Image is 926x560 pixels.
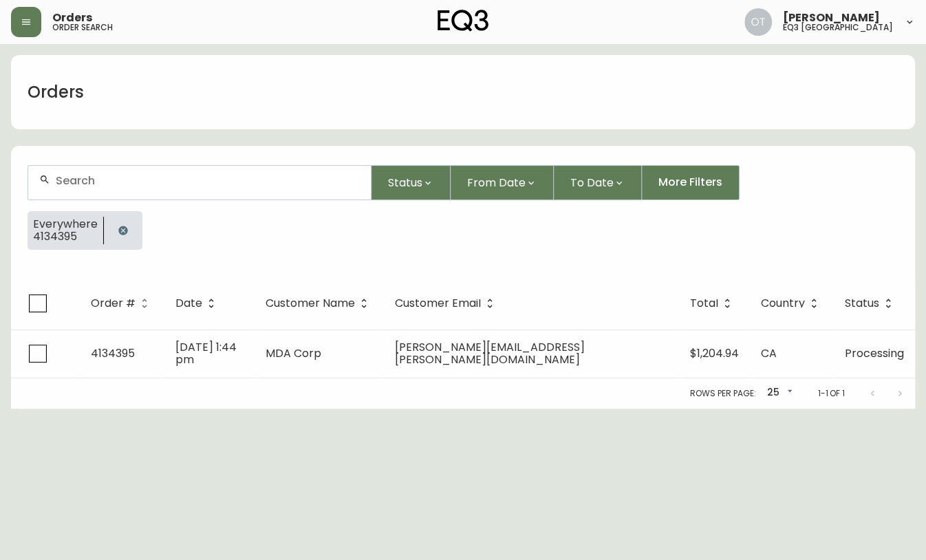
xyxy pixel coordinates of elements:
[175,297,220,310] span: Date
[438,10,488,32] img: logo
[761,299,805,308] span: Country
[845,299,879,308] span: Status
[642,165,740,200] button: More Filters
[52,23,113,32] h5: order search
[91,297,153,310] span: Order #
[783,23,893,32] h5: eq3 [GEOGRAPHIC_DATA]
[175,299,202,308] span: Date
[845,297,897,310] span: Status
[266,345,321,361] span: MDA Corp
[91,345,135,361] span: 4134395
[761,382,795,405] div: 25
[690,299,718,308] span: Total
[658,175,722,190] span: More Filters
[91,299,136,308] span: Order #
[570,174,614,191] span: To Date
[266,299,355,308] span: Customer Name
[690,345,739,361] span: $1,204.94
[845,345,904,361] span: Processing
[395,297,499,310] span: Customer Email
[467,174,526,191] span: From Date
[817,387,845,400] p: 1-1 of 1
[554,165,642,200] button: To Date
[388,174,422,191] span: Status
[395,339,585,367] span: [PERSON_NAME][EMAIL_ADDRESS][PERSON_NAME][DOMAIN_NAME]
[33,230,98,243] span: 4134395
[175,339,237,367] span: [DATE] 1:44 pm
[33,218,98,230] span: Everywhere
[395,299,481,308] span: Customer Email
[783,12,880,23] span: [PERSON_NAME]
[761,345,777,361] span: CA
[761,297,823,310] span: Country
[28,80,84,104] h1: Orders
[52,12,92,23] span: Orders
[372,165,451,200] button: Status
[744,8,772,36] img: 5d4d18d254ded55077432b49c4cb2919
[451,165,554,200] button: From Date
[690,387,755,400] p: Rows per page:
[690,297,736,310] span: Total
[56,174,360,187] input: Search
[266,297,373,310] span: Customer Name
